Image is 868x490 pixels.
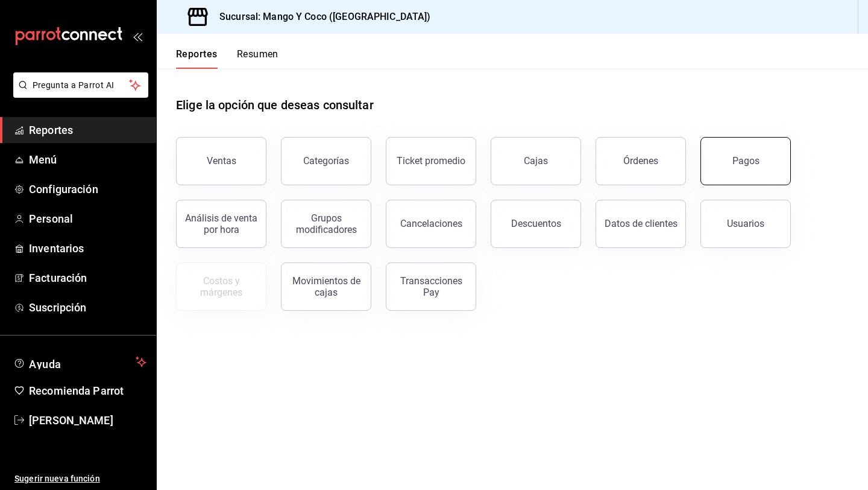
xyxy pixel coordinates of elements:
[29,122,146,138] span: Reportes
[386,137,476,185] button: Ticket promedio
[281,137,371,185] button: Categorías
[176,137,266,185] button: Ventas
[29,299,146,316] span: Suscripción
[184,212,259,235] div: Análisis de venta por hora
[386,200,476,248] button: Cancelaciones
[176,48,218,69] button: Reportes
[397,155,465,167] div: Ticket promedio
[623,155,658,167] div: Órdenes
[29,211,146,227] span: Personal
[29,383,146,399] span: Recomienda Parrot
[13,72,148,98] button: Pregunta a Parrot AI
[237,48,278,69] button: Resumen
[524,155,548,167] div: Cajas
[207,155,236,167] div: Ventas
[210,10,431,24] h3: Sucursal: Mango Y Coco ([GEOGRAPHIC_DATA])
[491,200,581,248] button: Descuentos
[29,270,146,286] span: Facturación
[727,218,764,229] div: Usuarios
[289,212,363,235] div: Grupos modificadores
[29,181,146,197] span: Configuración
[732,155,759,167] div: Pagos
[386,262,476,311] button: Transacciones Pay
[14,472,146,485] span: Sugerir nueva función
[596,200,686,248] button: Datos de clientes
[33,79,130,92] span: Pregunta a Parrot AI
[176,200,266,248] button: Análisis de venta por hora
[184,275,259,298] div: Costos y márgenes
[29,240,146,256] span: Inventarios
[491,137,581,185] button: Cajas
[700,137,791,185] button: Pagos
[133,31,142,41] button: open_drawer_menu
[700,200,791,248] button: Usuarios
[289,275,363,298] div: Movimientos de cajas
[281,200,371,248] button: Grupos modificadores
[511,218,561,229] div: Descuentos
[281,262,371,311] button: Movimientos de cajas
[605,218,678,229] div: Datos de clientes
[29,412,146,428] span: [PERSON_NAME]
[29,151,146,168] span: Menú
[400,218,462,229] div: Cancelaciones
[303,155,349,167] div: Categorías
[176,96,374,114] h1: Elige la opción que deseas consultar
[596,137,686,185] button: Órdenes
[176,262,266,311] button: Contrata inventarios para ver este reporte
[8,87,148,100] a: Pregunta a Parrot AI
[29,355,131,369] span: Ayuda
[394,275,468,298] div: Transacciones Pay
[176,48,278,69] div: navigation tabs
